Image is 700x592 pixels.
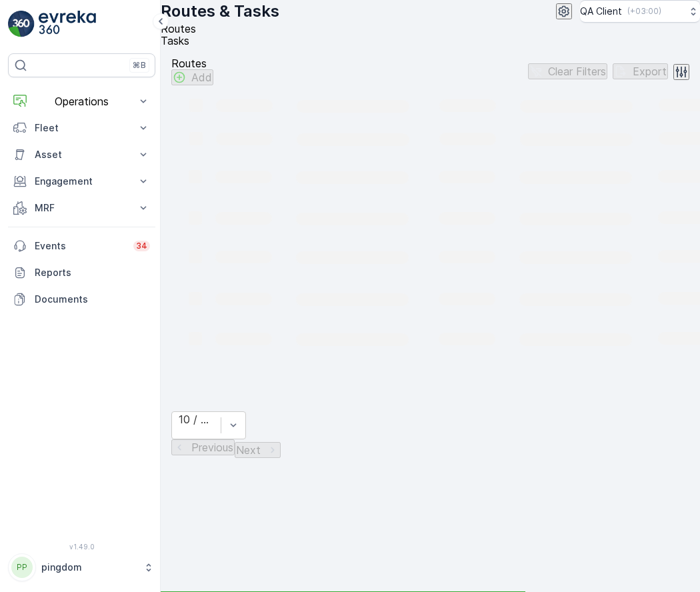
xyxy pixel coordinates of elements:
button: Add [171,69,213,85]
a: Documents [8,286,155,313]
img: logo [8,11,35,37]
p: ( +03:00 ) [627,6,661,17]
div: PP [11,557,33,578]
p: Asset [35,148,129,161]
button: Next [235,442,281,458]
div: 10 / Page [179,413,214,425]
button: Asset [8,141,155,168]
p: Routes [171,57,213,69]
span: v 1.49.0 [8,543,155,551]
button: Previous [171,439,235,455]
p: QA Client [580,5,622,18]
p: Next [236,444,261,456]
p: Previous [191,441,233,453]
p: Reports [35,266,150,279]
button: Fleet [8,115,155,141]
p: Operations [35,95,129,107]
p: Add [191,71,212,83]
span: Tasks [161,34,189,47]
img: logo_light-DOdMpM7g.png [39,11,96,37]
p: Clear Filters [548,65,606,77]
p: Fleet [35,121,129,135]
p: Events [35,239,125,253]
button: Export [613,63,668,79]
p: Engagement [35,175,129,188]
a: Events34 [8,233,155,259]
button: Clear Filters [528,63,607,79]
p: Export [633,65,667,77]
p: Documents [35,293,150,306]
a: Reports [8,259,155,286]
p: 34 [136,241,147,251]
button: Operations [8,88,155,115]
button: PPpingdom [8,553,155,581]
p: pingdom [41,561,137,574]
button: MRF [8,195,155,221]
p: ⌘B [133,60,146,71]
p: Routes & Tasks [161,1,279,22]
span: Routes [161,22,196,35]
p: MRF [35,201,129,215]
button: Engagement [8,168,155,195]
